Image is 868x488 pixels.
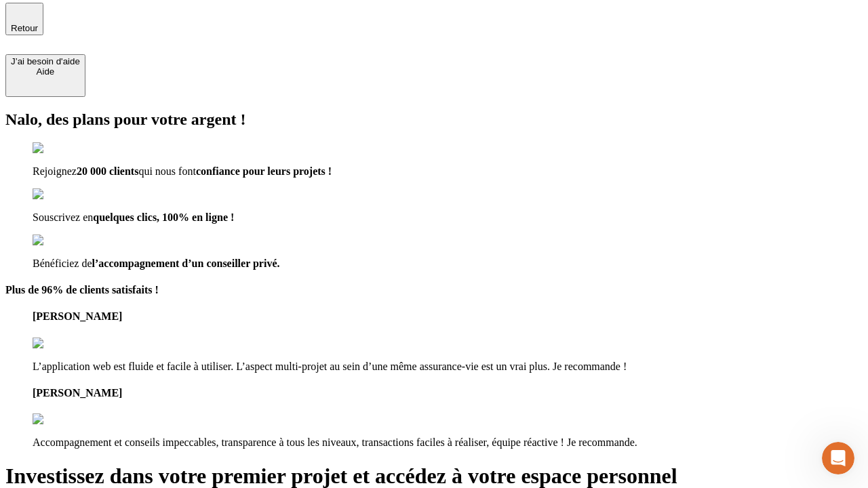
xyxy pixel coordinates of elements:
[5,284,863,296] h4: Plus de 96% de clients satisfaits !
[33,258,92,269] span: Bénéficiez de
[822,442,854,474] iframe: Intercom live chat
[33,188,91,201] img: checkmark
[93,211,234,223] span: quelques clics, 100% en ligne !
[33,310,863,323] h4: [PERSON_NAME]
[33,165,77,177] span: Rejoignez
[33,413,100,426] img: reviews stars
[33,361,863,373] p: L’application web est fluide et facile à utiliser. L’aspect multi-projet au sein d’une même assur...
[11,23,38,33] span: Retour
[77,165,139,177] span: 20 000 clients
[33,211,93,223] span: Souscrivez en
[5,110,863,129] h2: Nalo, des plans pour votre argent !
[33,235,91,247] img: checkmark
[33,338,100,350] img: reviews stars
[5,3,43,35] button: Retour
[33,436,863,449] p: Accompagnement et conseils impeccables, transparence à tous les niveaux, transactions faciles à r...
[196,165,332,177] span: confiance pour leurs projets !
[33,387,863,399] h4: [PERSON_NAME]
[92,258,280,269] span: l’accompagnement d’un conseiller privé.
[11,66,80,77] div: Aide
[11,56,80,66] div: J’ai besoin d'aide
[138,165,195,177] span: qui nous font
[5,54,85,97] button: J’ai besoin d'aideAide
[33,142,91,155] img: checkmark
